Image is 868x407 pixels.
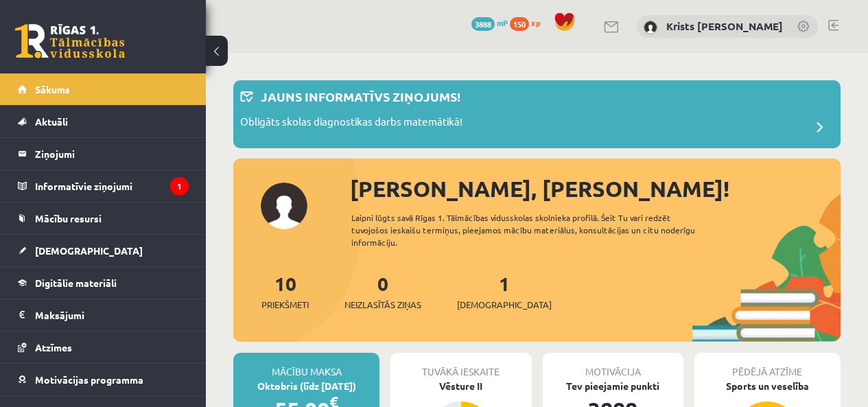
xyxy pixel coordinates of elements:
div: Pēdējā atzīme [694,353,841,379]
div: Laipni lūgts savā Rīgas 1. Tālmācības vidusskolas skolnieka profilā. Šeit Tu vari redzēt tuvojošo... [351,211,716,248]
a: Sākums [18,73,189,105]
div: Mācību maksa [233,353,379,379]
img: Krists Andrejs Zeile [644,21,657,34]
span: [DEMOGRAPHIC_DATA] [457,298,552,312]
a: Digitālie materiāli [18,267,189,299]
a: 1[DEMOGRAPHIC_DATA] [457,271,552,312]
legend: Maksājumi [35,299,189,331]
a: Informatīvie ziņojumi1 [18,170,189,202]
span: Neizlasītās ziņas [344,298,421,312]
span: Priekšmeti [261,298,309,312]
span: Digitālie materiāli [35,277,117,289]
i: 1 [170,177,189,196]
legend: Ziņojumi [35,138,189,170]
a: [DEMOGRAPHIC_DATA] [18,235,189,266]
a: 0Neizlasītās ziņas [344,271,421,312]
a: Motivācijas programma [18,364,189,395]
a: Rīgas 1. Tālmācības vidusskola [15,24,125,58]
div: Vēsture II [390,379,531,393]
span: 3888 [471,17,495,31]
a: Mācību resursi [18,202,189,234]
a: Krists [PERSON_NAME] [666,19,783,33]
span: Atzīmes [35,341,72,353]
div: Oktobris (līdz [DATE]) [233,379,379,393]
a: Ziņojumi [18,138,189,170]
span: Mācību resursi [35,212,102,224]
span: Aktuāli [35,115,68,128]
span: Motivācijas programma [35,373,143,386]
a: 3888 mP [471,17,508,28]
div: [PERSON_NAME], [PERSON_NAME]! [350,172,841,205]
a: Atzīmes [18,332,189,363]
a: Maksājumi [18,299,189,331]
div: Tuvākā ieskaite [390,353,531,379]
span: mP [497,17,508,28]
div: Motivācija [543,353,683,379]
legend: Informatīvie ziņojumi [35,170,189,202]
span: xp [531,17,540,28]
div: Tev pieejamie punkti [543,379,683,393]
a: 10Priekšmeti [261,271,309,312]
p: Jauns informatīvs ziņojums! [261,87,460,106]
span: [DEMOGRAPHIC_DATA] [35,244,143,257]
p: Obligāts skolas diagnostikas darbs matemātikā! [240,114,462,133]
a: Jauns informatīvs ziņojums! Obligāts skolas diagnostikas darbs matemātikā! [240,87,834,141]
span: Sākums [35,83,70,95]
a: Aktuāli [18,106,189,137]
div: Sports un veselība [694,379,841,393]
a: 150 xp [510,17,547,28]
span: 150 [510,17,529,31]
